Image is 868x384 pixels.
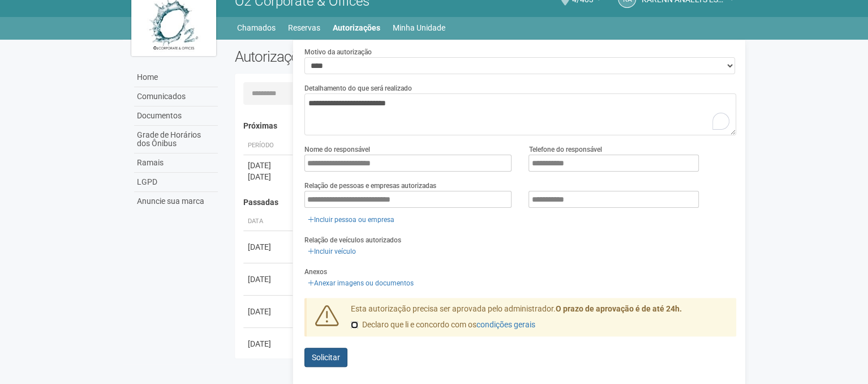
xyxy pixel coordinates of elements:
[243,136,294,155] th: Período
[304,181,436,191] label: Relação de pessoas e empresas autorizadas
[134,68,218,87] a: Home
[342,304,736,336] div: Esta autorização precisa ser aprovada pelo administrador.
[304,348,347,367] button: Solicitar
[134,192,218,211] a: Anuncie sua marca
[351,319,535,331] label: Declaro que li e concordo com os
[134,87,218,106] a: Comunicados
[243,122,728,130] h4: Próximas
[304,277,417,289] a: Anexar imagens ou documentos
[304,235,401,245] label: Relação de veículos autorizados
[134,153,218,173] a: Ramais
[476,320,535,329] a: condições gerais
[304,47,372,57] label: Motivo da autorização
[248,241,290,253] div: [DATE]
[237,20,276,36] a: Chamados
[134,173,218,192] a: LGPD
[304,144,370,155] label: Nome do responsável
[312,353,340,362] span: Solicitar
[248,338,290,349] div: [DATE]
[243,212,294,231] th: Data
[304,93,736,135] textarea: To enrich screen reader interactions, please activate Accessibility in Grammarly extension settings
[304,83,412,93] label: Detalhamento do que será realizado
[248,160,290,171] div: [DATE]
[235,48,477,65] h2: Autorizações
[288,20,320,36] a: Reservas
[304,245,359,258] a: Incluir veículo
[304,214,398,226] a: Incluir pessoa ou empresa
[248,171,290,182] div: [DATE]
[248,274,290,285] div: [DATE]
[134,126,218,153] a: Grade de Horários dos Ônibus
[134,106,218,126] a: Documentos
[393,20,445,36] a: Minha Unidade
[528,144,601,155] label: Telefone do responsável
[556,304,682,313] strong: O prazo de aprovação é de até 24h.
[333,20,380,36] a: Autorizações
[248,306,290,317] div: [DATE]
[351,321,358,328] input: Declaro que li e concordo com oscondições gerais
[243,198,728,207] h4: Passadas
[304,267,327,277] label: Anexos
